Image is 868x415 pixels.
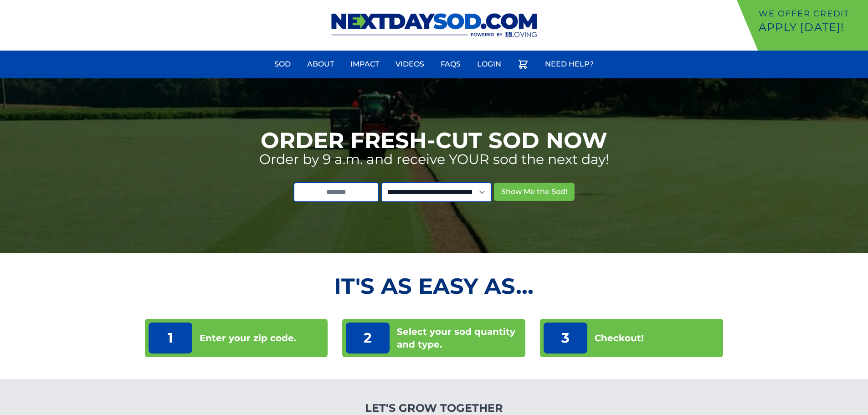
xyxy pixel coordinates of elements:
p: 2 [346,323,390,354]
p: Select your sod quantity and type. [397,325,522,351]
h1: Order Fresh-Cut Sod Now [261,129,607,151]
a: About [302,53,339,75]
a: Impact [345,53,385,75]
p: 3 [544,323,587,354]
a: Need Help? [539,53,599,75]
a: Login [472,53,507,75]
p: Order by 9 a.m. and receive YOUR sod the next day! [259,151,609,168]
a: Videos [390,53,430,75]
p: Apply [DATE]! [759,20,864,35]
button: Show Me the Sod! [494,183,575,201]
p: Enter your zip code. [200,332,296,344]
p: We offer Credit [759,7,864,20]
h2: It's as Easy As... [145,275,724,297]
a: Sod [269,53,296,75]
p: Checkout! [595,332,644,344]
a: FAQs [435,53,466,75]
p: 1 [149,323,192,354]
